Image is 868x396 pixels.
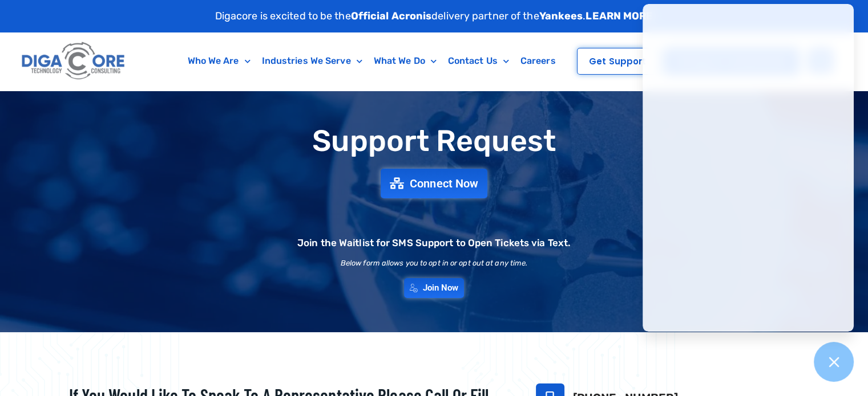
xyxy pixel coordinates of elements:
iframe: Chatgenie Messenger [643,4,854,332]
img: Digacore logo 1 [19,38,128,84]
h2: Join the Waitlist for SMS Support to Open Tickets via Text. [297,238,571,248]
a: Join Now [404,278,465,298]
span: Get Support [589,57,646,66]
strong: Official Acronis [351,10,432,22]
a: Connect Now [381,169,487,198]
a: Industries We Serve [256,48,368,74]
a: Get Support [577,48,658,75]
nav: Menu [174,48,569,74]
a: LEARN MORE [586,10,653,22]
strong: Yankees [539,10,583,22]
p: Digacore is excited to be the delivery partner of the . [215,9,653,24]
a: Contact Us [442,48,515,74]
span: Join Now [423,284,459,292]
h1: Support Request [41,125,828,157]
a: Careers [515,48,562,74]
span: Connect Now [410,178,478,189]
a: Who We Are [182,48,256,74]
h2: Below form allows you to opt in or opt out at any time. [341,259,528,267]
a: What We Do [368,48,442,74]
